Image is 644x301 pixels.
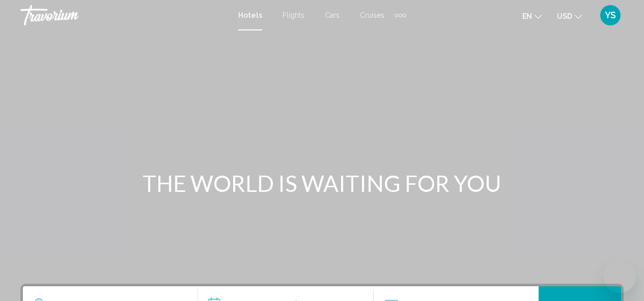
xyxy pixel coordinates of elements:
h1: THE WORLD IS WAITING FOR YOU [131,170,513,196]
span: YS [605,10,616,20]
button: Change currency [557,9,582,23]
a: Cruises [360,11,384,19]
button: User Menu [597,5,624,26]
a: Travorium [20,5,228,25]
button: Change language [522,9,542,23]
button: Extra navigation items [395,7,406,23]
span: en [522,12,532,20]
span: USD [557,12,572,20]
a: Flights [283,11,304,19]
a: Hotels [238,11,262,19]
a: Cars [325,11,340,19]
iframe: Кнопка запуска окна обмена сообщениями [603,260,636,293]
